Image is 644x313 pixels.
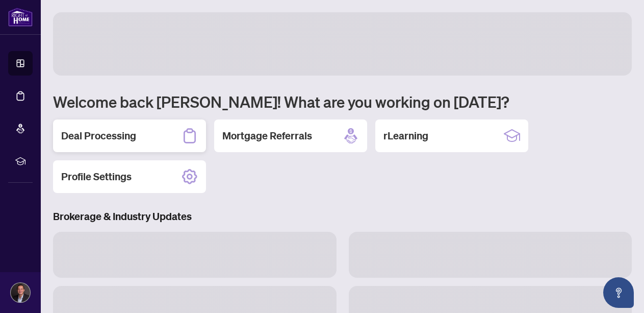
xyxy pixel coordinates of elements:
h2: Mortgage Referrals [222,129,312,143]
h2: rLearning [383,129,428,143]
h1: Welcome back [PERSON_NAME]! What are you working on [DATE]? [53,92,632,111]
img: Profile Icon [11,283,30,302]
h2: Deal Processing [61,129,136,143]
img: logo [8,8,33,27]
h2: Profile Settings [61,170,132,184]
h3: Brokerage & Industry Updates [53,209,632,224]
button: Open asap [603,277,634,308]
